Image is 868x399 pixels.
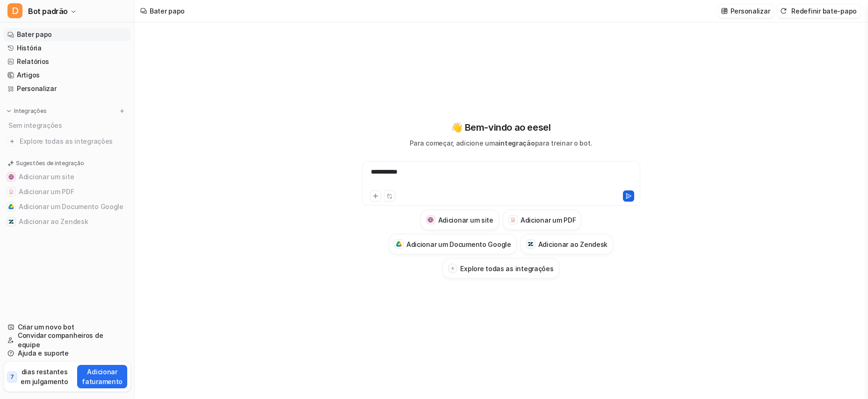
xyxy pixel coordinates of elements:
img: Adicionar um PDF [8,189,14,195]
img: Adicionar um site [8,174,14,180]
img: Adicionar um site [427,217,434,223]
font: Sem integrações [8,121,62,129]
button: Adicionar um PDFAdicionar um PDF [503,210,582,230]
button: Adicionar faturamento [77,365,127,388]
a: Explore todas as integrações [4,135,130,148]
font: 👋 Bem-vindo ao eesel [451,122,550,133]
a: Artigos [4,69,130,82]
button: Adicionar um siteAdicionar um site [420,210,499,230]
a: Criar um novo bot [4,321,130,334]
a: Relatórios [4,55,130,68]
font: Bot padrão [28,7,68,16]
font: D [12,5,19,16]
font: Bater papo [150,7,185,15]
a: Convidar companheiros de equipe [4,334,130,347]
font: Relatórios [17,57,49,65]
font: Adicionar um Documento Google [406,240,511,248]
font: Criar um novo bot [18,323,74,331]
button: Adicionar um PDFAdicionar um PDF [4,184,130,199]
font: Bater papo [17,30,52,38]
font: dias restantes em julgamento [21,368,68,385]
font: Integrações [14,107,46,114]
font: para treinar o bot. [535,139,593,147]
img: Adicionar um PDF [510,217,516,223]
font: Para começar, adicione uma [410,139,499,147]
img: Adicionar um Documento Google [8,204,14,210]
font: Artigos [17,71,40,79]
font: Adicionar um site [19,173,74,181]
button: Adicionar um Documento GoogleAdicionar um Documento Google [389,234,517,254]
img: Adicionar ao Zendesk [528,241,534,247]
font: integração [499,139,535,147]
font: Adicionar um site [438,216,493,224]
button: Adicionar um siteAdicionar um site [4,169,130,184]
button: Adicionar ao ZendeskAdicionar ao Zendesk [521,234,613,254]
img: personalizar [721,7,728,14]
img: expandir menu [6,108,12,114]
font: Explore todas as integrações [460,265,553,273]
button: Personalizar [718,4,774,18]
button: Redefinir bate-papo [777,4,861,18]
font: História [17,44,42,52]
a: Ajuda e suporte [4,347,130,360]
img: Adicionar um Documento Google [396,241,402,247]
font: Adicionar um PDF [19,188,74,196]
font: Ajuda e suporte [18,349,69,357]
button: Integrações [4,106,49,116]
font: Convidar companheiros de equipe [18,331,103,349]
button: Adicionar um Documento GoogleAdicionar um Documento Google [4,199,130,214]
font: Adicionar faturamento [82,368,123,385]
font: Adicionar um Documento Google [19,203,123,210]
font: Personalizar [731,7,770,15]
font: Adicionar ao Zendesk [538,240,608,248]
img: explore todas as integrações [7,137,17,146]
button: Explore todas as integrações [442,258,559,279]
img: reiniciar [780,7,787,14]
a: História [4,42,130,55]
img: menu_add.svg [119,108,125,114]
font: Adicionar ao Zendesk [19,217,88,225]
font: Sugestões de integração [16,160,84,167]
font: Personalizar [17,84,57,92]
a: Personalizar [4,82,130,95]
img: Adicionar ao Zendesk [8,219,14,224]
font: Explore todas as integrações [20,137,113,145]
a: Bater papo [4,28,130,41]
font: Redefinir bate-papo [791,7,857,15]
button: Adicionar ao ZendeskAdicionar ao Zendesk [4,214,130,229]
font: 7 [10,373,14,380]
font: Adicionar um PDF [521,216,576,224]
